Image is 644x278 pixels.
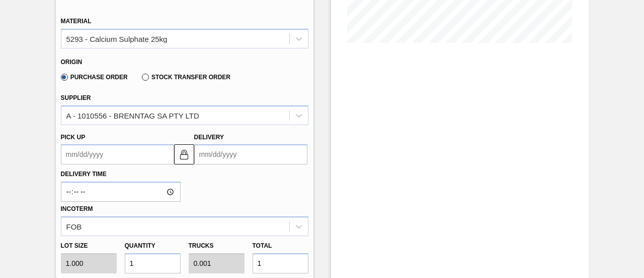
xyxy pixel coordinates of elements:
[142,74,230,81] label: Stock Transfer Order
[61,167,181,182] label: Delivery Time
[194,134,224,141] label: Delivery
[61,205,93,212] label: Incoterm
[61,134,86,141] label: Pick up
[61,239,117,253] label: Lot size
[61,144,174,164] input: mm/dd/yyyy
[61,74,128,81] label: Purchase Order
[61,18,92,25] label: Material
[66,222,82,231] div: FOB
[125,242,155,249] label: Quantity
[194,144,307,164] input: mm/dd/yyyy
[66,111,199,120] div: A - 1010556 - BRENNTAG SA PTY LTD
[174,144,194,164] button: locked
[253,242,272,249] label: Total
[189,242,214,249] label: Trucks
[178,148,190,160] img: locked
[61,59,83,66] label: Origin
[66,34,168,43] div: 5293 - Calcium Sulphate 25kg
[61,94,91,101] label: Supplier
